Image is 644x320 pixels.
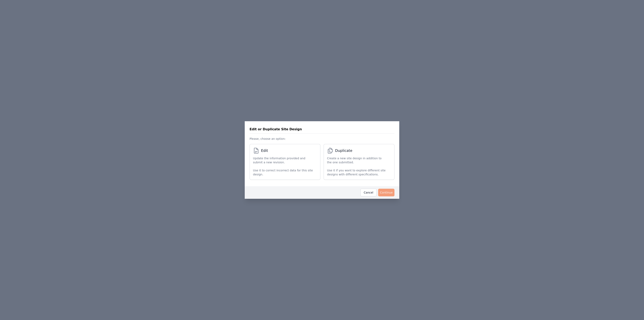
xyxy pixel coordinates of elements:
p: Please, choose an option: [250,134,394,141]
h3: Edit or Duplicate Site Design [250,127,302,132]
p: Update the information provided and submit a new revision. [253,156,313,164]
p: Use it to correct incorrect data for this site design. [253,168,313,176]
p: Use it if you want to explore different site designs with different specifications. [327,168,387,176]
span: Edit [261,148,268,153]
button: Continue [378,189,394,196]
button: Cancel [360,189,377,196]
span: Duplicate [335,148,352,153]
p: Create a new site design in addition to the one submitted. [327,156,387,164]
